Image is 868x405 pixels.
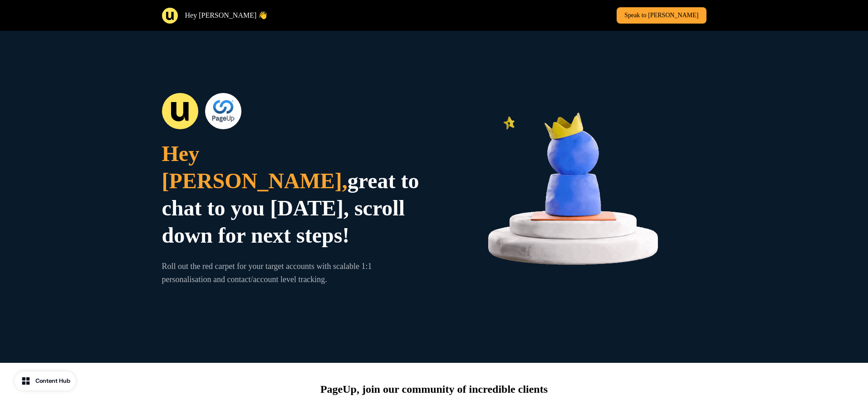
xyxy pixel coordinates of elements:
p: PageUp, join our community of incredible clients [320,381,548,397]
div: Content Hub [35,376,70,385]
span: Hey [PERSON_NAME], [162,142,348,193]
a: Speak to [PERSON_NAME] [617,7,706,24]
span: great to chat to you [DATE], scroll down for next steps! [162,169,419,247]
p: Hey [PERSON_NAME] 👋 [185,10,268,21]
button: Content Hub [15,371,76,390]
span: Roll out the red carpet for your target accounts with scalable 1:1 personalisation and contact/ac... [162,262,372,284]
